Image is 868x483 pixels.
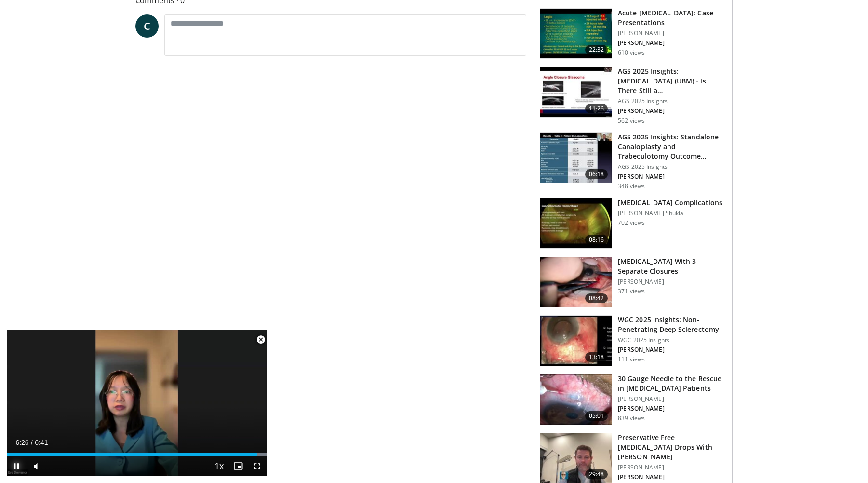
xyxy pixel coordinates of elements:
a: 22:32 Acute [MEDICAL_DATA]: Case Presentations [PERSON_NAME] [PERSON_NAME] 610 views [540,8,726,59]
a: 08:42 [MEDICAL_DATA] With 3 Separate Closures [PERSON_NAME] 371 views [540,257,726,308]
span: / [31,439,33,446]
p: [PERSON_NAME] [618,473,726,481]
span: 6:26 [15,439,28,446]
div: Progress Bar [7,453,267,456]
button: Fullscreen [248,456,267,476]
span: 08:16 [585,235,608,245]
span: 11:26 [585,104,608,113]
img: 70667664-86a4-45d1-8ebc-87674d5d23cb.150x105_q85_crop-smart_upscale.jpg [540,9,612,59]
p: [PERSON_NAME] [618,464,726,471]
p: [PERSON_NAME] [618,107,726,115]
span: 06:18 [585,169,608,179]
span: 08:42 [585,293,608,303]
img: 5706f1aa-143e-4cbb-a566-f7b6e9d80682.150x105_q85_crop-smart_upscale.jpg [540,133,612,183]
img: e89d9ca0-2a00-4e8a-87e7-a62f747f1d8a.150x105_q85_crop-smart_upscale.jpg [540,67,612,117]
p: 702 views [618,219,645,227]
p: 562 views [618,117,645,124]
p: 839 views [618,414,645,422]
p: 111 views [618,356,645,363]
h3: [MEDICAL_DATA] Complications [618,198,722,207]
p: [PERSON_NAME] [618,173,726,180]
img: f9895820-373e-4439-9b90-926018fcddbb.150x105_q85_crop-smart_upscale.jpg [540,316,612,366]
p: [PERSON_NAME] [618,39,726,47]
p: AGS 2025 Insights [618,97,726,105]
img: 96d21746-868e-4050-b416-382236c60bc7.150x105_q85_crop-smart_upscale.jpg [540,198,612,248]
h3: [MEDICAL_DATA] With 3 Separate Closures [618,257,726,276]
h3: Acute [MEDICAL_DATA]: Case Presentations [618,8,726,28]
button: Close [251,330,270,350]
p: [PERSON_NAME] [618,29,726,37]
p: 348 views [618,182,645,190]
a: C [135,14,159,38]
img: 72e2ac78-695d-4ba1-a214-a969ffb918ed.150x105_q85_crop-smart_upscale.jpg [540,257,612,307]
p: [PERSON_NAME] Shukla [618,209,722,217]
button: Mute [26,456,45,476]
span: 13:18 [585,352,608,362]
h3: AGS 2025 Insights: Standalone Canaloplasty and Trabeculotomy Outcome… [618,132,726,161]
button: Playback Rate [209,456,228,476]
p: 610 views [618,49,645,56]
p: AGS 2025 Insights [618,163,726,171]
a: 08:16 [MEDICAL_DATA] Complications [PERSON_NAME] Shukla 702 views [540,198,726,249]
a: 11:26 AGS 2025 Insights: [MEDICAL_DATA] (UBM) - Is There Still a… AGS 2025 Insights [PERSON_NAME]... [540,67,726,124]
a: 06:18 AGS 2025 Insights: Standalone Canaloplasty and Trabeculotomy Outcome… AGS 2025 Insights [PE... [540,132,726,190]
h3: 30 Gauge Needle to the Rescue in [MEDICAL_DATA] Patients [618,374,726,393]
button: Enable picture-in-picture mode [228,456,248,476]
h3: AGS 2025 Insights: [MEDICAL_DATA] (UBM) - Is There Still a… [618,67,726,96]
span: 6:41 [35,439,48,446]
p: 371 views [618,288,645,295]
p: [PERSON_NAME] [618,278,726,286]
p: [PERSON_NAME] [618,346,726,354]
a: 05:01 30 Gauge Needle to the Rescue in [MEDICAL_DATA] Patients [PERSON_NAME] [PERSON_NAME] 839 views [540,374,726,425]
p: [PERSON_NAME] [618,395,726,403]
button: Pause [7,456,26,476]
p: WGC 2025 Insights [618,336,726,344]
video-js: Video Player [7,330,267,476]
span: 22:32 [585,45,608,55]
a: 13:18 WGC 2025 Insights: Non-Penetrating Deep Sclerectomy WGC 2025 Insights [PERSON_NAME] 111 views [540,315,726,366]
p: [PERSON_NAME] [618,405,726,413]
h3: WGC 2025 Insights: Non-Penetrating Deep Sclerectomy [618,315,726,334]
img: bd57fdac-6d73-47f9-8cf0-af6d41c5a0e1.150x105_q85_crop-smart_upscale.jpg [540,374,612,425]
span: 05:01 [585,411,608,421]
span: 29:48 [585,469,608,479]
h3: Preservative Free [MEDICAL_DATA] Drops With [PERSON_NAME] [618,433,726,462]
